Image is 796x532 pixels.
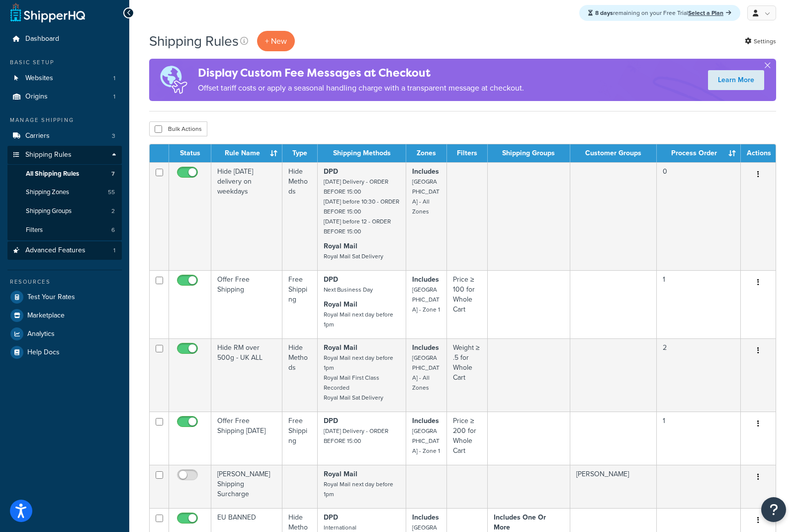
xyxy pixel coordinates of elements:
[7,69,122,88] a: Websites 1
[211,144,282,162] th: Rule Name : activate to sort column ascending
[324,166,338,177] strong: DPD
[324,299,357,310] strong: Royal Mail
[7,146,122,164] a: Shipping Rules
[570,465,656,508] td: [PERSON_NAME]
[324,252,383,261] small: Royal Mail Sat Delivery
[211,270,282,338] td: Offer Free Shipping
[412,353,440,392] small: [GEOGRAPHIC_DATA] - All Zones
[688,8,731,17] a: Select a Plan
[169,144,211,162] th: Status
[412,177,440,216] small: [GEOGRAPHIC_DATA] - All Zones
[570,144,656,162] th: Customer Groups
[412,512,439,523] strong: Includes
[282,412,318,465] td: Free Shipping
[657,162,741,270] td: 0
[113,93,115,101] span: 1
[324,342,357,353] strong: Royal Mail
[25,132,50,140] span: Carriers
[282,144,318,162] th: Type
[761,497,786,522] button: Open Resource Center
[26,207,72,215] span: Shipping Groups
[7,221,122,239] a: Filters 6
[741,144,776,162] th: Actions
[27,312,65,320] span: Marketplace
[657,270,741,338] td: 1
[10,2,85,22] a: ShipperHQ Home
[324,353,393,402] small: Royal Mail next day before 1pm Royal Mail First Class Recorded Royal Mail Sat Delivery
[7,343,122,361] a: Help Docs
[447,144,488,162] th: Filters
[657,144,741,162] th: Process Order : activate to sort column ascending
[7,307,122,324] a: Marketplace
[111,207,115,215] span: 2
[7,202,122,220] li: Shipping Groups
[282,338,318,412] td: Hide Methods
[324,274,338,285] strong: DPD
[318,144,406,162] th: Shipping Methods
[412,416,439,426] strong: Includes
[708,70,764,90] a: Learn More
[25,93,48,101] span: Origins
[27,293,75,302] span: Test Your Rates
[447,270,488,338] td: Price ≥ 100 for Whole Cart
[7,221,122,239] li: Filters
[579,5,740,21] div: remaining on your Free Trial
[26,188,69,197] span: Shipping Zones
[324,512,338,523] strong: DPD
[7,165,122,183] li: All Shipping Rules
[111,226,115,234] span: 6
[149,59,198,101] img: duties-banner-06bc72dcb5fe05cb3f9472aba00be2ae8eb53ab6f0d8bb03d382ba314ac3c341.png
[7,30,122,48] a: Dashboard
[7,146,122,240] li: Shipping Rules
[113,246,115,255] span: 1
[412,342,439,353] strong: Includes
[324,177,399,236] small: [DATE] Delivery - ORDER BEFORE 15:00 [DATE] before 10:30 - ORDER BEFORE 15:00 [DATE] before 12 - ...
[324,416,338,426] strong: DPD
[324,426,388,445] small: [DATE] Delivery - ORDER BEFORE 15:00
[149,121,207,136] button: Bulk Actions
[412,285,440,314] small: [GEOGRAPHIC_DATA] - Zone 1
[7,241,122,260] li: Advanced Features
[7,127,122,145] a: Carriers 3
[108,188,115,197] span: 55
[211,338,282,412] td: Hide RM over 500g - UK ALL
[657,338,741,412] td: 2
[324,285,373,294] small: Next Business Day
[447,412,488,465] td: Price ≥ 200 for Whole Cart
[25,151,72,159] span: Shipping Rules
[412,274,439,285] strong: Includes
[595,8,613,17] strong: 8 days
[282,162,318,270] td: Hide Methods
[25,35,59,43] span: Dashboard
[25,74,53,83] span: Websites
[7,69,122,88] li: Websites
[113,74,115,83] span: 1
[27,330,55,338] span: Analytics
[745,34,776,48] a: Settings
[211,162,282,270] td: Hide [DATE] delivery on weekdays
[447,338,488,412] td: Weight ≥ .5 for Whole Cart
[7,278,122,286] div: Resources
[149,31,239,51] h1: Shipping Rules
[198,65,524,81] h4: Display Custom Fee Messages at Checkout
[324,241,357,251] strong: Royal Mail
[7,88,122,106] a: Origins 1
[412,166,439,177] strong: Includes
[257,31,295,51] p: + New
[406,144,447,162] th: Zones
[282,270,318,338] td: Free Shipping
[7,288,122,306] a: Test Your Rates
[7,325,122,343] a: Analytics
[412,426,440,455] small: [GEOGRAPHIC_DATA] - Zone 1
[7,241,122,260] a: Advanced Features 1
[324,469,357,479] strong: Royal Mail
[657,412,741,465] td: 1
[211,465,282,508] td: [PERSON_NAME] Shipping Surcharge
[211,412,282,465] td: Offer Free Shipping [DATE]
[324,480,393,499] small: Royal Mail next day before 1pm
[7,183,122,202] a: Shipping Zones 55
